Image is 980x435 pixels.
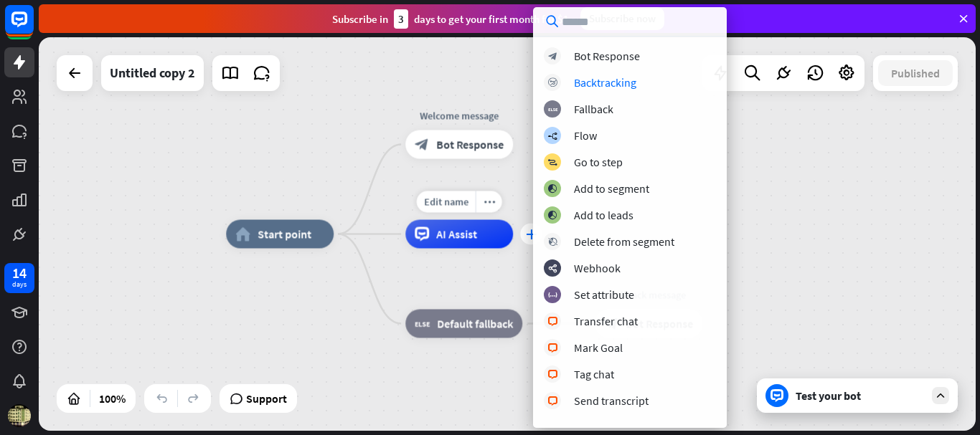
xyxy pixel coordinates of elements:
[4,263,34,293] a: 14 days
[12,267,27,279] div: 14
[574,367,614,381] div: Tag chat
[548,290,557,300] i: block_set_attribute
[235,227,250,242] i: home_2
[574,314,638,328] div: Transfer chat
[574,128,597,143] div: Flow
[547,131,557,140] i: builder_tree
[574,287,634,302] div: Set attribute
[574,261,621,275] div: Webhook
[547,317,558,326] i: block_livechat
[415,317,430,331] i: block_fallback
[574,208,633,222] div: Add to leads
[12,279,27,290] div: days
[548,105,557,114] i: block_fallback
[796,388,925,403] div: Test your bot
[547,370,558,379] i: block_livechat
[548,52,557,61] i: block_bot_response
[415,138,429,152] i: block_bot_response
[395,109,524,123] div: Welcome message
[436,227,477,242] span: AI Assist
[574,234,674,249] div: Delete from segment
[436,138,504,152] span: Bot Response
[574,393,649,408] div: Send transcript
[484,196,495,207] i: more_horiz
[394,9,408,29] div: 3
[574,49,640,63] div: Bot Response
[574,75,636,90] div: Backtracking
[110,55,195,91] div: Untitled copy 2
[548,264,557,273] i: webhooks
[547,184,557,193] i: block_add_to_segment
[526,229,537,239] i: plus
[548,78,557,87] i: block_backtracking
[574,181,649,196] div: Add to segment
[547,211,557,220] i: block_add_to_segment
[878,60,953,86] button: Published
[332,9,569,29] div: Subscribe in days to get your first month for $1
[246,387,287,410] span: Support
[258,227,311,242] span: Start point
[95,387,130,410] div: 100%
[424,196,468,209] span: Edit name
[547,396,558,406] i: block_livechat
[547,158,557,167] i: block_goto
[574,155,623,169] div: Go to step
[437,317,513,331] span: Default fallback
[547,343,558,353] i: block_livechat
[574,102,613,116] div: Fallback
[548,237,557,247] i: block_delete_from_segment
[574,340,623,355] div: Mark Goal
